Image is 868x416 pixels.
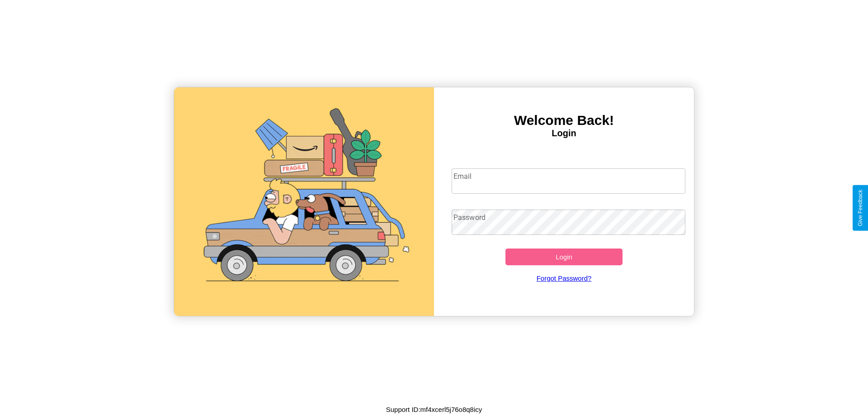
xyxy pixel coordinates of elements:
[174,87,434,316] img: gif
[447,265,681,291] a: Forgot Password?
[386,403,482,416] p: Support ID: mf4xcerl5j76o8q8icy
[434,128,694,139] h4: Login
[505,249,623,265] button: Login
[434,113,694,128] h3: Welcome Back!
[857,190,863,226] div: Give Feedback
